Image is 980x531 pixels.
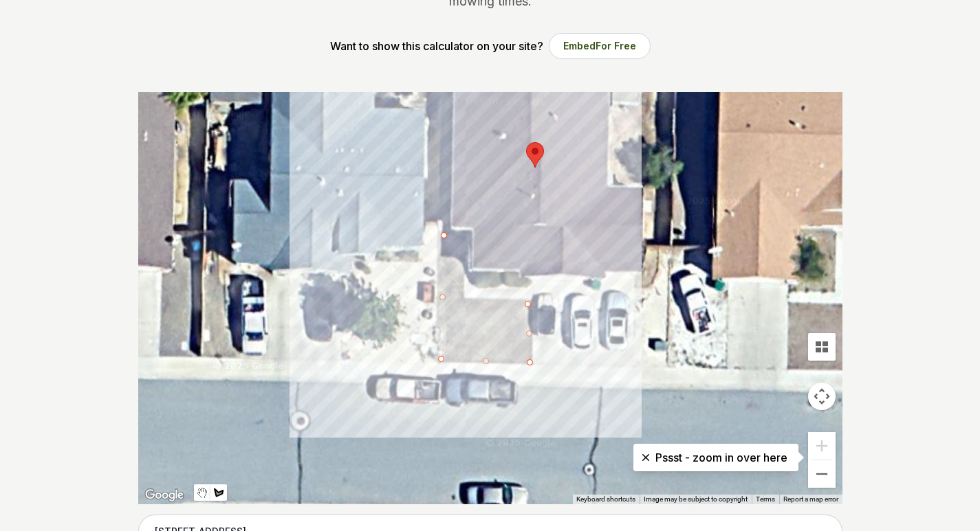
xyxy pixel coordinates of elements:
button: EmbedFor Free [549,33,651,59]
span: Image may be subject to copyright [644,495,748,503]
a: Terms [756,495,775,503]
button: Zoom in [808,432,836,460]
a: Report a map error [783,495,838,503]
button: Stop drawing [194,484,210,501]
button: Keyboard shortcuts [576,495,635,504]
p: Pssst - zoom in over here [644,449,787,466]
img: Google [142,486,187,504]
button: Tilt map [808,333,836,361]
p: Want to show this calculator on your site? [330,38,543,54]
button: Zoom out [808,460,836,488]
a: Open this area in Google Maps (opens a new window) [142,486,187,504]
button: Map camera controls [808,383,836,410]
span: For Free [596,40,636,52]
button: Draw a shape [210,484,227,501]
